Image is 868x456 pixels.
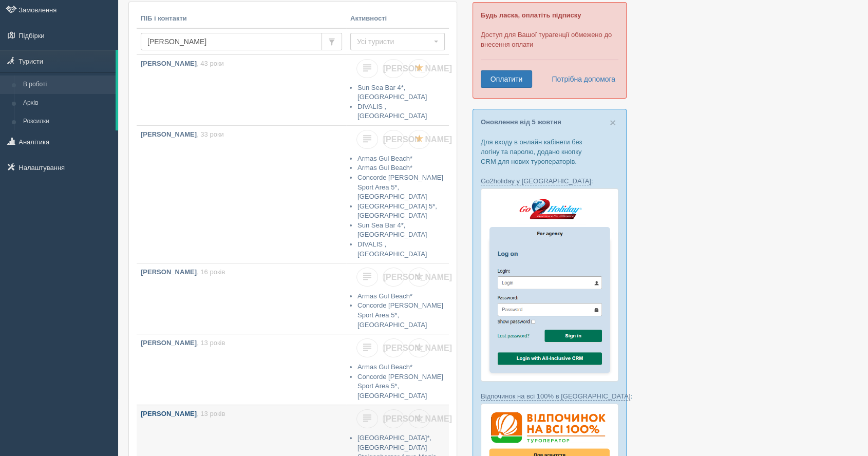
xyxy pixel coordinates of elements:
span: [PERSON_NAME] [383,273,452,281]
span: [PERSON_NAME] [383,135,452,144]
a: [PERSON_NAME], 13 років [137,334,346,400]
span: , 13 років [197,339,225,347]
a: Armas Gul Beach* [357,164,412,172]
a: В роботі [18,75,116,94]
b: [PERSON_NAME] [141,130,197,138]
a: Потрібна допомога [545,70,616,88]
span: , 16 років [197,268,225,276]
a: DIVALIS , [GEOGRAPHIC_DATA] [357,240,427,258]
span: , 13 років [197,410,225,417]
a: [PERSON_NAME] [383,409,404,428]
p: : [481,391,618,401]
button: Усі туристи [350,33,445,50]
a: [PERSON_NAME], 43 роки [137,55,346,111]
a: DIVALIS , [GEOGRAPHIC_DATA] [357,103,427,120]
button: Close [610,117,616,128]
a: [PERSON_NAME] [383,268,404,287]
a: [PERSON_NAME] [383,59,404,78]
a: Go2holiday у [GEOGRAPHIC_DATA] [481,177,591,185]
p: : [481,176,618,186]
span: [PERSON_NAME] [383,344,452,352]
a: [PERSON_NAME] [383,130,404,149]
a: Armas Gul Beach* [357,155,412,162]
b: [PERSON_NAME] [141,339,197,347]
a: [PERSON_NAME], 16 років [137,263,346,329]
a: [PERSON_NAME], 33 роки [137,126,346,239]
span: [PERSON_NAME] [383,414,452,423]
div: Доступ для Вашої турагенції обмежено до внесення оплати [473,2,627,99]
a: [PERSON_NAME] [383,338,404,357]
span: , 43 роки [197,60,224,67]
a: Armas Gul Beach* [357,363,412,371]
a: [GEOGRAPHIC_DATA] 5*, [GEOGRAPHIC_DATA] [357,202,437,220]
a: Concorde [PERSON_NAME] Sport Area 5*, [GEOGRAPHIC_DATA] [357,174,443,200]
a: Concorde [PERSON_NAME] Sport Area 5*, [GEOGRAPHIC_DATA] [357,373,443,400]
span: Усі туристи [357,36,431,47]
b: [PERSON_NAME] [141,60,197,67]
a: Оплатити [481,70,532,88]
a: [GEOGRAPHIC_DATA]*, [GEOGRAPHIC_DATA] [357,434,431,451]
p: Для входу в онлайн кабінети без логіну та паролю, додано кнопку CRM для нових туроператорів. [481,137,618,166]
a: Розсилки [18,112,116,131]
a: Concorde [PERSON_NAME] Sport Area 5*, [GEOGRAPHIC_DATA] [357,301,443,328]
th: Активності [346,10,449,28]
input: Пошук за ПІБ, паспортом або контактами [141,33,322,50]
a: Sun Sea Bar 4*, [GEOGRAPHIC_DATA] [357,221,427,239]
a: Armas Gul Beach* [357,292,412,300]
span: , 33 роки [197,130,224,138]
a: Відпочинок на всі 100% в [GEOGRAPHIC_DATA] [481,392,630,401]
span: × [610,117,616,128]
a: Оновлення від 5 жовтня [481,118,561,126]
b: [PERSON_NAME] [141,268,197,276]
a: Архів [18,94,116,112]
b: [PERSON_NAME] [141,410,197,417]
a: Sun Sea Bar 4*, [GEOGRAPHIC_DATA] [357,84,427,101]
b: Будь ласка, оплатіть підписку [481,11,581,19]
span: [PERSON_NAME] [383,64,452,73]
img: go2holiday-login-via-crm-for-travel-agents.png [481,188,618,381]
th: ПІБ і контакти [137,10,346,28]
